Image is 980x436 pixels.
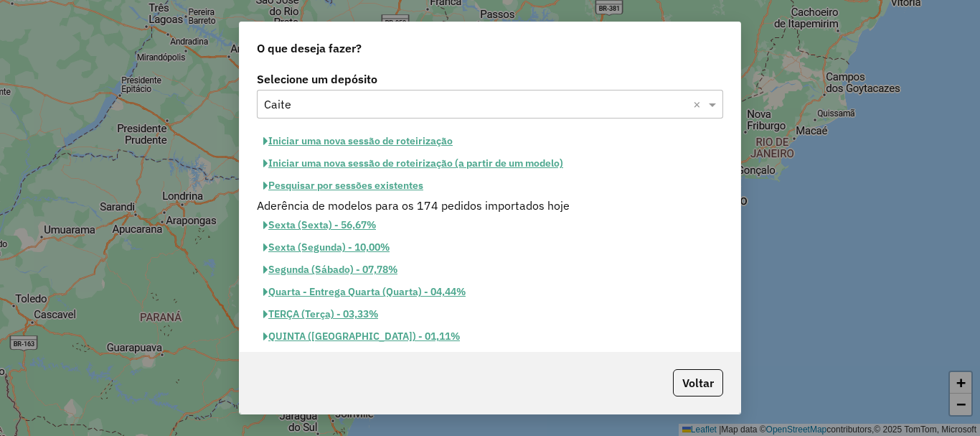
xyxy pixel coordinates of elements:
button: Sabado (Sábado) - 00,00% [257,348,398,370]
label: Selecione um depósito [257,70,723,88]
button: Sexta (Segunda) - 10,00% [257,236,396,259]
button: Voltar [673,369,723,396]
button: TERÇA (Terça) - 03,33% [257,303,385,325]
button: Iniciar uma nova sessão de roteirização [257,130,459,152]
button: Iniciar uma nova sessão de roteirização (a partir de um modelo) [257,152,570,175]
button: Quarta - Entrega Quarta (Quarta) - 04,44% [257,281,472,303]
span: O que deseja fazer? [257,40,362,57]
button: Sexta (Sexta) - 56,67% [257,214,382,236]
button: Pesquisar por sessões existentes [257,175,430,197]
span: Clear all [693,96,705,113]
div: Aderência de modelos para os 174 pedidos importados hoje [248,197,732,214]
button: QUINTA ([GEOGRAPHIC_DATA]) - 01,11% [257,325,466,348]
button: Segunda (Sábado) - 07,78% [257,259,404,281]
